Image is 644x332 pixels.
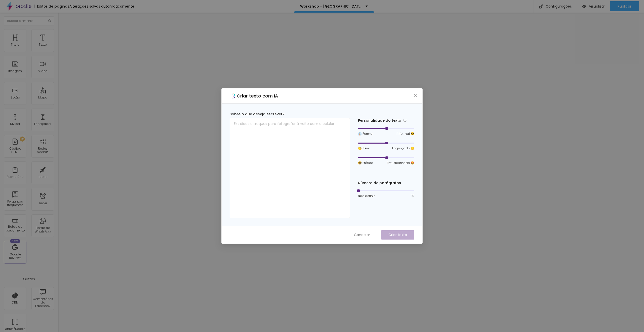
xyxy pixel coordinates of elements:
[58,13,644,332] iframe: Editor
[38,175,47,179] div: Ícone
[33,147,53,154] div: Redes Sociais
[33,226,53,234] div: Botão do WhatsApp
[358,118,414,123] div: Personalidade do texto
[381,230,414,240] button: Criar texto
[413,93,417,97] span: close
[237,92,278,99] h2: Criar texto com IA
[7,175,23,179] div: Formulário
[610,1,639,11] button: Publicar
[618,4,631,8] span: Publicar
[12,301,19,304] div: CRM
[69,5,134,8] div: Alterações salvas automaticamente
[411,194,414,198] span: 10
[577,1,610,11] button: Visualizar
[38,96,47,99] div: Mapa
[413,93,418,98] button: Close
[5,200,25,207] div: Perguntas frequentes
[397,131,414,136] span: Informal 😎
[10,239,21,243] div: Novo
[39,43,47,46] div: Texto
[358,146,370,151] span: 🧐 Sério
[589,4,605,8] span: Visualizar
[38,202,47,205] div: Timer
[5,225,25,232] div: Botão de pagamento
[11,96,20,99] div: Botão
[5,327,25,331] div: Antes/Depois
[582,4,586,9] img: view-1.svg
[539,4,543,9] img: Icone
[354,232,370,238] span: Cancelar
[8,69,22,73] div: Imagem
[5,253,25,260] div: Google Reviews
[5,147,25,154] div: Código HTML
[38,69,47,73] div: Vídeo
[349,230,375,240] button: Cancelar
[230,112,350,117] div: Sobre o que deseja escrever?
[387,161,414,165] span: Entusiasmado 🤩
[34,5,69,8] div: Editor de páginas
[11,43,19,46] div: Título
[358,161,373,165] span: 🤓 Prático
[48,19,51,22] img: Icone
[10,122,20,126] div: Divisor
[358,194,375,198] span: Não definir
[34,122,51,126] div: Espaçador
[392,146,414,151] span: Engraçado 😄
[358,131,373,136] span: 👔 Formal
[300,5,362,8] p: Workshop - [GEOGRAPHIC_DATA]
[358,180,414,186] div: Número de parágrafos
[33,297,53,308] div: Comentários do Facebook
[4,16,54,25] input: Buscar elemento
